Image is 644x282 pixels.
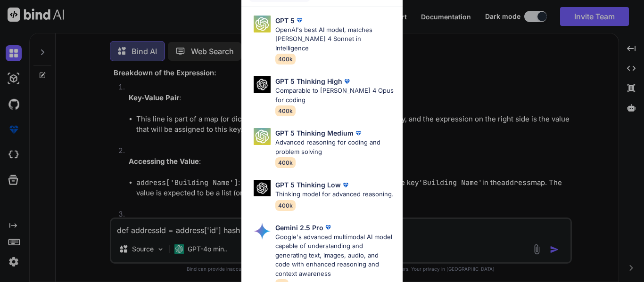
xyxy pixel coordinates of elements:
img: Pick Models [254,76,271,93]
img: premium [342,77,352,86]
p: Advanced reasoning for coding and problem solving [275,138,395,156]
img: premium [354,129,363,138]
span: 400k [275,105,296,116]
p: Comparable to [PERSON_NAME] 4 Opus for coding [275,86,395,105]
img: Pick Models [254,128,271,145]
img: Pick Models [254,180,271,196]
p: Gemini 2.5 Pro [275,223,323,233]
img: premium [323,223,333,232]
p: GPT 5 Thinking High [275,76,342,86]
span: 400k [275,157,296,168]
img: Pick Models [254,223,271,240]
p: GPT 5 [275,16,295,25]
img: Pick Models [254,16,271,32]
p: OpenAI's best AI model, matches [PERSON_NAME] 4 Sonnet in Intelligence [275,25,395,53]
span: 400k [275,54,296,64]
p: Thinking model for advanced reasoning. [275,190,394,199]
p: GPT 5 Thinking Low [275,180,341,190]
span: 400k [275,200,296,211]
img: premium [295,16,304,25]
img: premium [341,180,350,190]
p: Google's advanced multimodal AI model capable of understanding and generating text, images, audio... [275,233,395,279]
p: GPT 5 Thinking Medium [275,128,354,138]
